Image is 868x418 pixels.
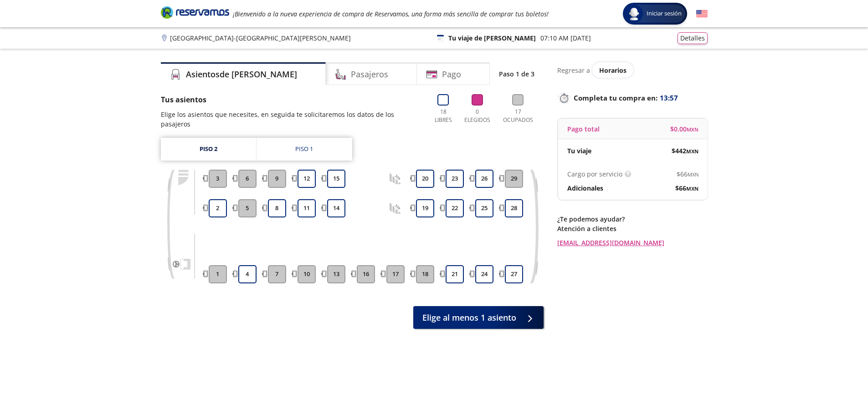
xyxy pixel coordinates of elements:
[670,124,699,134] span: $ 0.00
[675,183,699,193] span: $ 66
[186,68,297,81] h4: Asientos de [PERSON_NAME]
[295,145,313,154] div: Piso 1
[446,265,464,283] button: 21
[475,170,493,188] button: 26
[268,199,286,217] button: 8
[499,108,537,124] p: 17 Ocupados
[357,265,375,283] button: 16
[161,138,256,161] a: Piso 2
[557,224,708,233] p: Atención a clientes
[298,265,316,283] button: 10
[446,199,464,217] button: 22
[505,199,523,217] button: 28
[238,199,257,217] button: 5
[686,148,699,155] small: MXN
[413,306,544,329] button: Elige al menos 1 asiento
[209,170,227,188] button: 3
[672,146,699,156] span: $ 442
[475,199,493,217] button: 25
[540,33,591,43] p: 07:10 AM [DATE]
[557,65,590,75] p: Regresar a
[209,265,227,283] button: 1
[557,62,708,78] div: Regresar a ver horarios
[567,146,591,156] p: Tu viaje
[161,94,422,105] p: Tus asientos
[499,69,534,79] p: Paso 1 de 3
[475,265,493,283] button: 24
[431,108,456,124] p: 18 Libres
[161,5,229,22] a: Brand Logo
[567,183,603,193] p: Adicionales
[505,170,523,188] button: 29
[351,68,388,81] h4: Pasajeros
[257,138,352,161] a: Piso 1
[442,68,461,81] h4: Pago
[238,265,257,283] button: 4
[567,169,622,179] p: Cargo por servicio
[678,32,708,44] button: Detalles
[233,10,549,18] em: ¡Bienvenido a la nueva experiencia de compra de Reservamos, una forma más sencilla de comprar tus...
[599,66,627,75] span: Horarios
[327,265,345,283] button: 13
[268,170,286,188] button: 9
[696,8,708,20] button: English
[643,9,685,18] span: Iniciar sesión
[161,5,229,19] i: Brand Logo
[688,171,699,178] small: MXN
[416,199,434,217] button: 19
[462,108,493,124] p: 0 Elegidos
[567,124,600,134] p: Pago total
[416,170,434,188] button: 20
[386,265,405,283] button: 17
[327,199,345,217] button: 14
[686,185,699,192] small: MXN
[446,170,464,188] button: 23
[268,265,286,283] button: 7
[422,312,516,324] span: Elige al menos 1 asiento
[327,170,345,188] button: 15
[161,110,422,129] p: Elige los asientos que necesites, en seguida te solicitaremos los datos de los pasajeros
[448,33,536,43] p: Tu viaje de [PERSON_NAME]
[298,170,316,188] button: 12
[677,169,699,179] span: $ 66
[238,170,257,188] button: 6
[557,238,708,247] a: [EMAIL_ADDRESS][DOMAIN_NAME]
[687,126,699,133] small: MXN
[209,199,227,217] button: 2
[505,265,523,283] button: 27
[298,199,316,217] button: 11
[660,93,678,103] span: 13:57
[557,214,708,224] p: ¿Te podemos ayudar?
[416,265,434,283] button: 18
[170,33,351,43] p: [GEOGRAPHIC_DATA] - [GEOGRAPHIC_DATA][PERSON_NAME]
[557,91,708,104] p: Completa tu compra en :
